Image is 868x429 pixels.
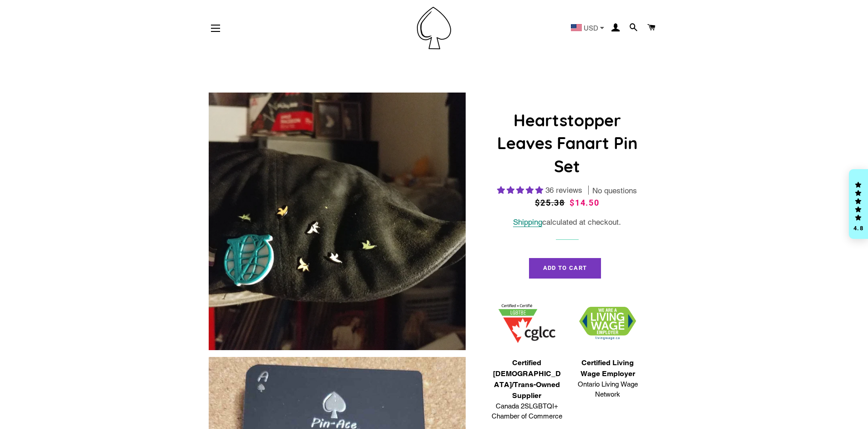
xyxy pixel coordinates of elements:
[486,109,648,178] h1: Heartstopper Leaves Fanart Pin Set
[535,196,567,209] span: $25.38
[491,357,563,401] span: Certified [DEMOGRAPHIC_DATA]/Trans-Owned Supplier
[543,264,587,271] span: Add to Cart
[584,25,598,31] span: USD
[849,169,868,239] div: Click to open Judge.me floating reviews tab
[572,379,644,400] span: Ontario Living Wage Network
[570,198,600,207] span: $14.50
[497,186,545,195] span: 4.97 stars
[579,307,636,340] img: 1706832627.png
[529,258,601,278] button: Add to Cart
[545,186,582,195] span: 36 reviews
[498,304,555,343] img: 1705457225.png
[513,217,542,227] a: Shipping
[417,7,451,49] img: Pin-Ace
[853,225,864,231] div: 4.8
[491,401,563,422] span: Canada 2SLGBTQI+ Chamber of Commerce
[592,186,637,196] span: No questions
[209,93,466,350] img: Heartstopper Leaves Fanart Pin Set
[572,357,644,379] span: Certified Living Wage Employer
[486,216,648,228] div: calculated at checkout.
